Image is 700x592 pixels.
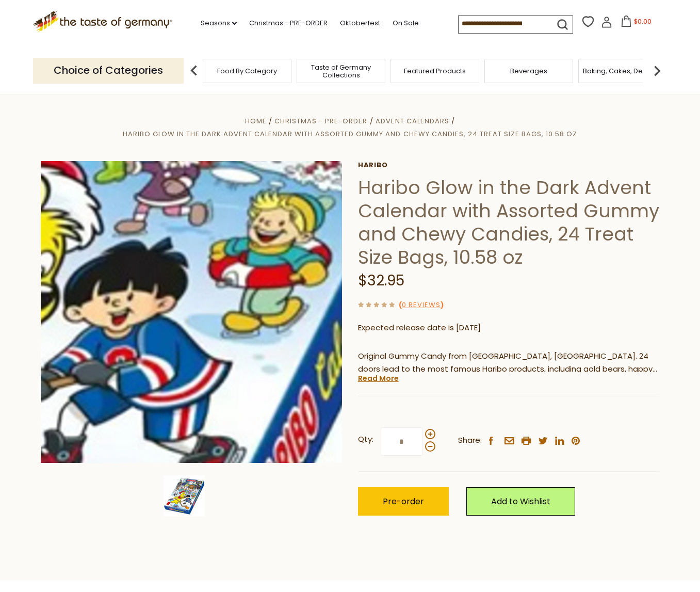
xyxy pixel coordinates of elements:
[358,350,660,376] p: Original Gummy Candy from [GEOGRAPHIC_DATA], [GEOGRAPHIC_DATA]. 24 doors lead to the most famous ...
[274,116,367,126] a: Christmas - PRE-ORDER
[249,18,328,29] a: Christmas - PRE-ORDER
[376,116,449,126] a: Advent Calendars
[404,67,466,75] a: Featured Products
[358,373,399,383] a: Read More
[466,487,575,516] a: Add to Wishlist
[358,270,404,291] span: $32.95
[201,18,237,29] a: Seasons
[33,58,184,83] p: Choice of Categories
[358,433,373,446] strong: Qty:
[381,427,423,456] input: Qty:
[340,18,380,29] a: Oktoberfest
[300,63,382,79] a: Taste of Germany Collections
[647,60,668,81] img: next arrow
[358,176,660,269] h1: Haribo Glow in the Dark Advent Calendar with Assorted Gummy and Chewy Candies, 24 Treat Size Bags...
[164,475,205,517] img: Haribo Glow in the Dark Advent Calendar with Assorted Gummy and Chewy Candies, 24 Treat Size Bags...
[358,487,449,516] button: Pre-order
[458,434,482,447] span: Share:
[383,495,424,507] span: Pre-order
[614,15,658,31] button: $0.00
[358,322,660,334] p: Expected release date is [DATE]
[358,161,660,169] a: Haribo
[393,18,419,29] a: On Sale
[510,67,547,75] a: Beverages
[123,129,577,139] a: Haribo Glow in the Dark Advent Calendar with Assorted Gummy and Chewy Candies, 24 Treat Size Bags...
[184,60,204,81] img: previous arrow
[217,67,277,75] a: Food By Category
[583,67,663,75] a: Baking, Cakes, Desserts
[634,17,652,26] span: $0.00
[399,300,444,310] span: ( )
[245,116,267,126] a: Home
[402,300,441,311] a: 0 Reviews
